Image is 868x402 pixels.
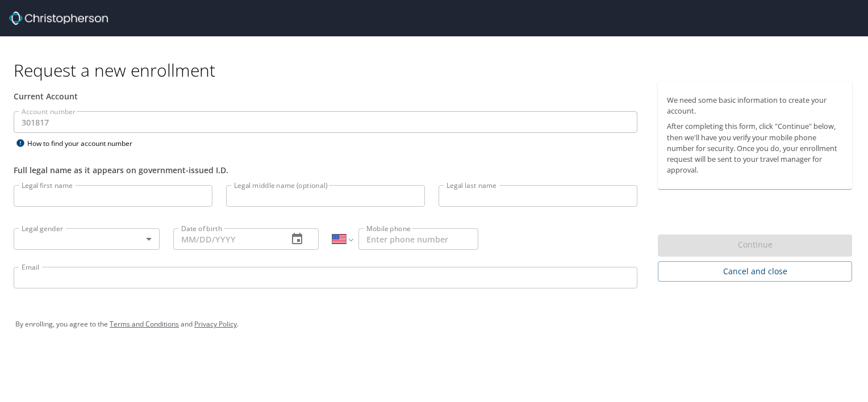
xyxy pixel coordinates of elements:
div: ​ [14,228,160,250]
img: cbt logo [9,11,108,25]
input: Enter phone number [358,228,478,250]
div: Current Account [14,90,637,102]
span: Cancel and close [667,265,843,279]
input: MM/DD/YYYY [173,228,279,250]
p: We need some basic information to create your account. [667,95,843,116]
a: Privacy Policy [194,319,237,329]
p: After completing this form, click "Continue" below, then we'll have you verify your mobile phone ... [667,121,843,175]
div: By enrolling, you agree to the and . [15,310,853,338]
div: Full legal name as it appears on government-issued I.D. [14,164,637,176]
div: How to find your account number [14,136,156,150]
a: Terms and Conditions [110,319,179,329]
button: Cancel and close [658,261,852,282]
h1: Request a new enrollment [14,59,861,81]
